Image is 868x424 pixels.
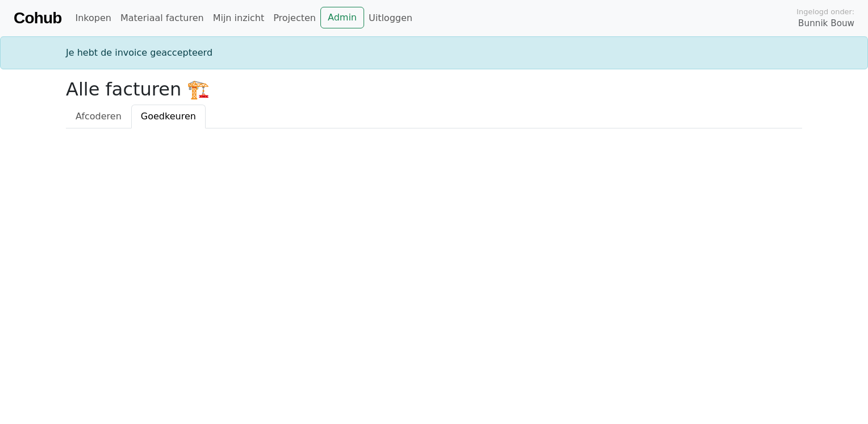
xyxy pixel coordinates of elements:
[14,5,61,32] a: Cohub
[116,7,208,30] a: Materiaal facturen
[70,7,115,30] a: Inkopen
[66,78,802,100] h2: Alle facturen 🏗️
[131,105,206,128] a: Goedkeuren
[364,7,417,30] a: Uitloggen
[320,7,364,28] a: Admin
[66,105,131,128] a: Afcoderen
[59,46,809,60] div: Je hebt de invoice geaccepteerd
[269,7,320,30] a: Projecten
[141,111,196,122] span: Goedkeuren
[76,111,122,122] span: Afcoderen
[796,6,854,17] span: Ingelogd onder:
[798,17,854,30] span: Bunnik Bouw
[208,7,269,30] a: Mijn inzicht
